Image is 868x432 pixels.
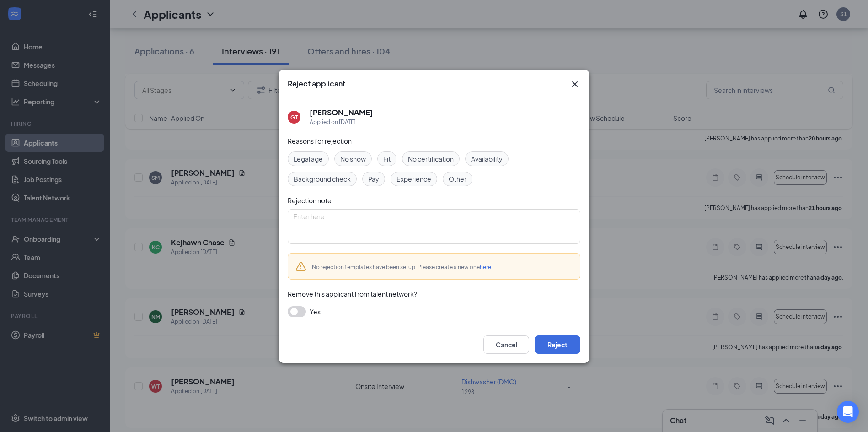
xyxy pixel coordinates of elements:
[288,79,345,89] h3: Reject applicant
[483,335,529,354] button: Cancel
[837,401,859,423] div: Open Intercom Messenger
[368,174,379,184] span: Pay
[569,79,580,90] svg: Cross
[340,154,366,164] span: No show
[310,118,373,127] div: Applied on [DATE]
[288,196,332,205] span: Rejection note
[288,290,417,298] span: Remove this applicant from talent network?
[383,154,391,164] span: Fit
[290,113,298,121] div: GT
[310,306,321,317] span: Yes
[535,335,580,354] button: Reject
[408,154,454,164] span: No certification
[288,137,352,145] span: Reasons for rejection
[449,174,466,184] span: Other
[295,261,306,272] svg: Warning
[310,108,373,118] h5: [PERSON_NAME]
[396,174,431,184] span: Experience
[480,264,491,270] a: here
[312,264,493,270] span: No rejection templates have been setup. Please create a new one .
[471,154,503,164] span: Availability
[569,79,580,90] button: Close
[294,174,351,184] span: Background check
[294,154,323,164] span: Legal age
